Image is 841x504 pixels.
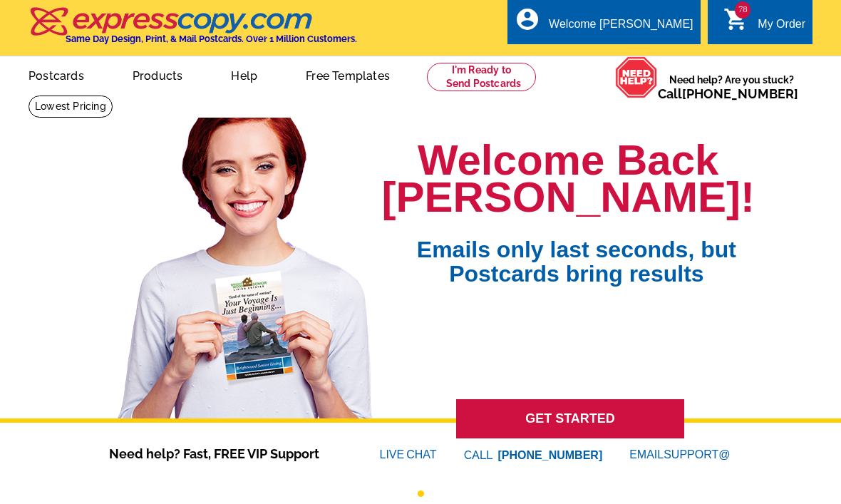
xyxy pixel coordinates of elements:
span: Call [658,86,798,101]
span: Need help? Fast, FREE VIP Support [109,444,337,463]
i: account_circle [515,6,540,32]
a: Free Templates [283,58,413,91]
div: My Order [758,18,805,38]
span: Emails only last seconds, but Postcards bring results [398,216,755,286]
img: welcome-back-logged-in.png [109,106,382,418]
div: Welcome [PERSON_NAME] [549,18,693,38]
h1: Welcome Back [PERSON_NAME]! [382,142,755,216]
a: GET STARTED [456,399,684,438]
a: LIVECHAT [380,448,437,461]
a: Products [110,58,206,91]
font: SUPPORT@ [664,446,732,463]
h4: Same Day Design, Print, & Mail Postcards. Over 1 Million Customers. [66,34,357,44]
span: 78 [735,1,750,19]
span: Need help? Are you stuck? [658,73,805,101]
i: shopping_cart [723,6,749,32]
a: 78 shopping_cart My Order [723,16,805,34]
img: help [615,56,658,98]
a: Help [208,58,280,91]
a: [PHONE_NUMBER] [682,86,798,101]
a: Postcards [6,58,107,91]
button: 1 of 1 [418,490,424,497]
a: Same Day Design, Print, & Mail Postcards. Over 1 Million Customers. [29,17,357,44]
font: LIVE [380,446,407,463]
